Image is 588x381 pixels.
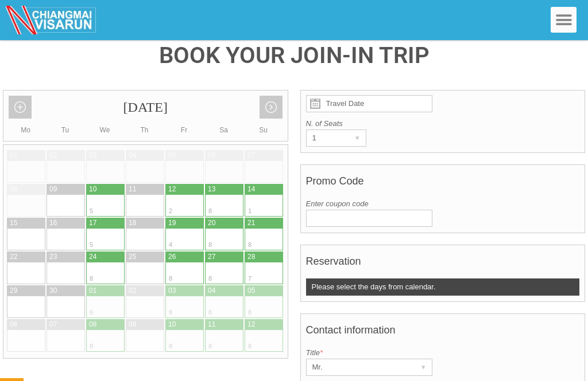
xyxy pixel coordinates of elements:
div: 01 [89,286,96,296]
div: 14 [247,184,255,194]
div: Sa [204,124,243,136]
div: 10 [168,320,176,329]
div: 11 [208,320,215,329]
div: 12 [247,320,255,329]
label: Enter coupon code [306,198,580,210]
div: 07 [49,320,57,329]
div: 10 [89,184,96,194]
div: 23 [49,252,57,262]
div: 03 [168,286,176,296]
div: 17 [89,218,96,228]
div: 28 [247,252,255,262]
div: ▾ [350,130,366,146]
div: 03 [89,151,96,160]
div: 21 [247,218,255,228]
div: 06 [208,151,215,160]
div: 15 [10,218,17,228]
div: Please select the days from calendar. [306,278,580,296]
div: Mr. [307,359,410,375]
div: 24 [89,252,96,262]
h4: Contact information [306,319,580,347]
div: 01 [10,151,17,160]
div: [DATE] [3,91,288,124]
div: ▾ [416,359,432,375]
div: Tu [45,124,85,136]
h4: Reservation [306,250,580,278]
div: Th [125,124,164,136]
div: 22 [10,252,17,262]
label: N. of Seats [306,118,580,129]
div: 27 [208,252,215,262]
div: 18 [129,218,136,228]
div: 12 [168,184,176,194]
div: 08 [10,184,17,194]
div: Su [243,124,283,136]
div: 1 [307,130,344,146]
div: 19 [168,218,176,228]
div: 25 [129,252,136,262]
div: 04 [129,151,136,160]
div: 05 [168,151,176,160]
div: Menu Toggle [551,7,577,33]
div: 20 [208,218,215,228]
div: 09 [49,184,57,194]
div: 07 [247,151,255,160]
div: 09 [129,320,136,329]
div: We [85,124,125,136]
div: Fr [164,124,204,136]
div: Mo [6,124,45,136]
div: 05 [247,286,255,296]
div: 30 [49,286,57,296]
h4: BOOK YOUR JOIN-IN TRIP [3,44,585,67]
div: 13 [208,184,215,194]
div: 04 [208,286,215,296]
div: 16 [49,218,57,228]
div: 26 [168,252,176,262]
div: 08 [89,320,96,329]
div: 02 [49,151,57,160]
div: 02 [129,286,136,296]
label: Title [306,347,580,359]
div: 06 [10,320,17,329]
h4: Promo Code [306,170,580,198]
div: 11 [129,184,136,194]
div: 29 [10,286,17,296]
